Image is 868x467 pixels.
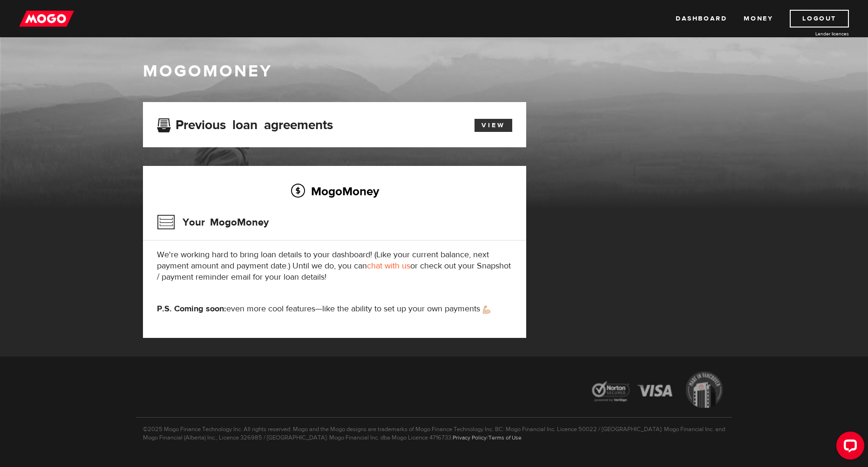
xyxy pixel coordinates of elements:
[829,428,868,467] iframe: LiveChat chat widget
[136,417,732,442] p: ©2025 Mogo Finance Technology Inc. All rights reserved. Mogo and the Mogo designs are trademarks ...
[779,30,849,37] a: Lender licences
[367,261,410,271] a: chat with us
[157,303,512,315] p: even more cool features—like the ability to set up your own payments
[157,181,512,201] h2: MogoMoney
[488,434,522,441] a: Terms of Use
[483,306,490,314] img: strong arm emoji
[790,10,849,27] a: Logout
[157,210,269,234] h3: Your MogoMoney
[453,434,487,441] a: Privacy Policy
[744,10,773,27] a: Money
[157,117,333,130] h3: Previous loan agreements
[19,10,74,27] img: mogo_logo-11ee424be714fa7cbb0f0f49df9e16ec.png
[157,303,226,314] strong: P.S. Coming soon:
[583,364,732,417] img: legal-icons-92a2ffecb4d32d839781d1b4e4802d7b.png
[475,119,512,132] a: View
[157,249,512,283] p: We're working hard to bring loan details to your dashboard! (Like your current balance, next paym...
[143,62,725,81] h1: MogoMoney
[676,10,727,27] a: Dashboard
